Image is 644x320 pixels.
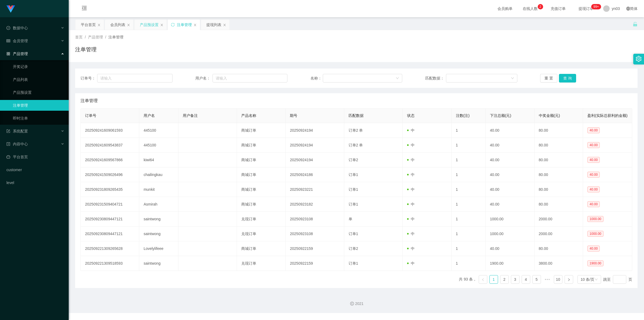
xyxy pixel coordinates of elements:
[140,20,159,30] div: 产品预设置
[81,123,139,138] td: 202509241609061593
[6,26,28,30] span: 数据中心
[286,123,344,138] td: 20250924194
[139,212,178,226] td: saintwong
[237,212,286,226] td: 兑现订单
[81,241,139,256] td: 202509221309265628
[6,164,64,175] a: customer
[237,226,286,241] td: 兑现订单
[486,197,535,212] td: 40.00
[489,275,498,284] li: 1
[6,142,10,146] i: 图标: profile
[587,142,600,148] span: 40.00
[213,74,287,82] input: 请输入
[540,74,557,82] button: 重 置
[139,256,178,271] td: saintwong
[237,197,286,212] td: 商城订单
[241,113,256,118] span: 产品名称
[535,212,583,226] td: 2000.00
[108,35,123,39] span: 注单管理
[407,202,415,206] span: 中
[81,20,96,30] div: 平台首页
[535,256,583,271] td: 3800.00
[110,20,125,30] div: 会员列表
[486,241,535,256] td: 40.00
[452,241,486,256] td: 1
[286,182,344,197] td: 20250923221
[6,52,10,56] i: 图标: appstore-o
[486,226,535,241] td: 1000.00
[105,35,106,39] span: /
[139,226,178,241] td: saintwong
[144,113,155,118] span: 用户名
[486,212,535,226] td: 1000.00
[286,256,344,271] td: 20250922159
[160,23,163,27] i: 图标: close
[407,187,415,192] span: 中
[486,256,535,271] td: 1900.00
[85,35,86,39] span: /
[73,301,640,307] div: 2021
[543,275,552,284] span: •••
[486,123,535,138] td: 40.00
[511,77,514,80] i: 图标: down
[452,182,486,197] td: 1
[481,278,485,281] i: 图标: left
[6,52,28,56] span: 产品管理
[349,158,358,162] span: 订单2
[532,275,541,284] li: 5
[587,216,603,222] span: 1000.00
[543,275,552,284] li: 向后 5 页
[452,212,486,226] td: 1
[591,4,601,9] sup: 327
[349,202,358,206] span: 订单1
[6,152,64,162] a: 图标: dashboard平台首页
[97,74,173,82] input: 请输入
[539,113,560,118] span: 中奖金额(元)
[522,275,530,284] li: 4
[177,20,192,30] div: 注单管理
[237,138,286,153] td: 商城订单
[486,138,535,153] td: 40.00
[81,226,139,241] td: 202509230809447121
[237,123,286,138] td: 商城订单
[587,201,600,207] span: 40.00
[548,7,568,10] span: 充值订单
[139,153,178,167] td: kiwi64
[6,39,10,43] i: 图标: table
[349,172,358,177] span: 订单1
[486,153,535,167] td: 40.00
[522,275,530,283] a: 4
[559,74,576,82] button: 查 询
[535,197,583,212] td: 80.00
[452,226,486,241] td: 1
[452,167,486,182] td: 1
[139,123,178,138] td: 445100
[587,186,600,192] span: 40.00
[500,275,508,283] a: 2
[237,241,286,256] td: 商城订单
[6,129,10,133] i: 图标: form
[6,26,10,30] i: 图标: check-circle-o
[290,113,297,118] span: 期号
[139,197,178,212] td: Asmirah
[576,7,596,10] span: 提现订单
[286,153,344,167] td: 20250924194
[286,226,344,241] td: 20250923108
[535,123,583,138] td: 80.00
[139,241,178,256] td: Lovelylifeee
[425,75,446,81] span: 匹配数据：
[237,167,286,182] td: 商城订单
[81,212,139,226] td: 202509230809447121
[603,275,632,284] div: 跳至 页
[567,278,570,281] i: 图标: right
[407,128,415,132] span: 中
[127,23,130,27] i: 图标: close
[500,275,509,284] li: 2
[407,246,415,251] span: 中
[13,87,64,98] a: 产品预设置
[85,113,96,118] span: 订单号
[587,246,600,251] span: 40.00
[636,56,642,62] i: 图标: setting
[396,77,399,80] i: 图标: down
[407,217,415,221] span: 中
